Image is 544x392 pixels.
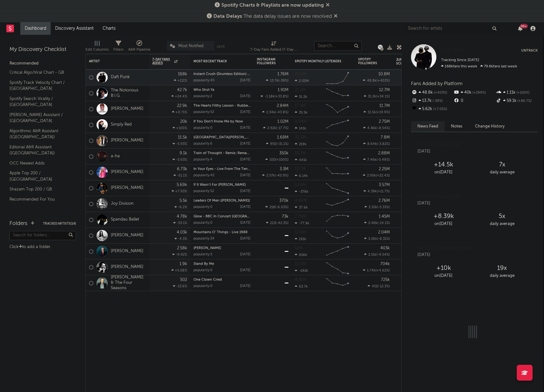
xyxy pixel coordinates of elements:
[193,262,214,266] a: Stand By Me
[178,44,204,48] span: Most Notified
[9,128,70,140] a: Algorithmic A&R Assistant ([GEOGRAPHIC_DATA])
[377,111,389,114] span: +19.9 %
[295,79,309,83] div: 2.05M
[363,126,390,130] div: ( )
[368,190,377,193] span: 4.39k
[193,215,250,218] div: Glow - BBC In Concert Paris Theatre, Regent Street, 7th April 1982
[368,237,377,241] span: 3.26k
[213,14,332,19] span: : The data delay issues are now resolved
[396,184,421,192] div: 44.4
[323,196,352,212] svg: Chart title
[396,137,421,145] div: 68.3
[240,205,250,209] div: [DATE]
[173,221,187,225] div: -53.1 %
[396,200,421,208] div: 42.6
[323,133,352,149] svg: Chart title
[193,72,285,76] a: Instant Crush (Drumless Edition) (feat. [PERSON_NAME])
[378,72,390,76] div: 10.8M
[265,95,275,98] span: -1.18k
[174,78,187,83] div: +111 %
[193,88,214,92] a: Who Shot Ya
[178,72,187,76] div: 168k
[396,248,421,255] div: 74.4
[276,111,288,114] span: -43.8 %
[295,95,307,99] div: 51.2k
[295,174,308,178] div: 6.14k
[323,228,352,244] svg: Chart title
[378,142,389,146] span: -3.82 %
[269,206,275,209] span: 218
[193,104,267,108] a: The Hearts Filthy Lesson - Rubber Radio Mix
[111,185,143,191] a: [PERSON_NAME]
[323,244,352,259] svg: Chart title
[323,117,352,133] svg: Chart title
[363,173,390,177] div: ( )
[295,135,306,140] div: 23.3M
[367,158,376,162] span: 7.46k
[113,46,123,53] div: Filters
[432,99,443,103] span: -39 %
[51,22,98,35] a: Discovery Assistant
[240,174,250,177] div: [DATE]
[89,59,136,63] div: Artist
[9,220,28,227] div: Folders
[378,221,389,225] span: -14.1 %
[367,174,376,177] span: 2.95k
[193,237,214,240] div: popularity: 34
[496,89,538,97] div: 1.11k
[240,126,250,130] div: [DATE]
[378,206,389,209] span: -5.33 %
[111,201,134,207] a: Joy Division
[240,237,250,240] div: [DATE]
[240,142,250,146] div: [DATE]
[270,79,278,83] span: 13.7k
[193,205,212,209] div: popularity: 0
[377,95,389,98] span: +34.1 %
[368,221,377,225] span: 2.48k
[295,59,342,63] div: Spotify Monthly Listeners
[295,246,302,250] div: 12M
[334,14,338,19] span: Dismiss
[43,222,76,225] button: Tracked Artists(14)
[266,111,275,114] span: 2.34k
[193,136,257,139] a: [GEOGRAPHIC_DATA][PERSON_NAME]
[262,110,288,114] div: ( )
[414,213,473,220] div: +8.39k
[193,174,214,177] div: popularity: 42
[364,221,390,225] div: ( )
[295,151,306,155] div: 18.3M
[9,60,76,67] div: Recommended
[128,38,150,56] div: A&R Pipeline
[9,170,70,183] a: Apple Top 200 / [GEOGRAPHIC_DATA]
[111,75,130,80] a: Daft Punk
[128,46,150,53] div: A&R Pipeline
[193,231,250,234] div: Mountains O’ Things - Live 1988
[396,153,421,160] div: 71.8
[172,189,187,193] div: +7.93 %
[266,221,288,225] div: ( )
[295,167,306,171] div: 12.7M
[417,194,462,200] div: Spotify followers spike
[265,205,288,209] div: ( )
[9,196,70,203] a: Recommended For You
[193,167,263,171] a: In Your Eyes - Live From The Tension Tour
[240,79,250,82] div: [DATE]
[9,144,70,157] a: Editorial A&R Assistant ([GEOGRAPHIC_DATA])
[193,120,243,123] a: If You Don't Know Me by Now
[396,121,421,129] div: 47.3
[193,199,250,202] div: Leaders Of Men (Martin Hannett Sessions)
[377,79,389,83] span: +403 %
[9,160,70,167] a: OCC Newest Adds
[173,126,187,130] div: +100 %
[240,253,250,256] div: [DATE]
[278,88,288,92] div: 1.91M
[171,94,187,98] div: +24.4 %
[240,221,250,225] div: [DATE]
[217,45,225,48] button: Save
[411,81,463,86] span: Fans Added by Platform
[111,170,143,175] a: [PERSON_NAME]
[270,142,276,146] span: 950
[441,47,465,54] a: Daft Punk
[396,90,421,97] div: 70.9
[314,41,362,51] input: Search...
